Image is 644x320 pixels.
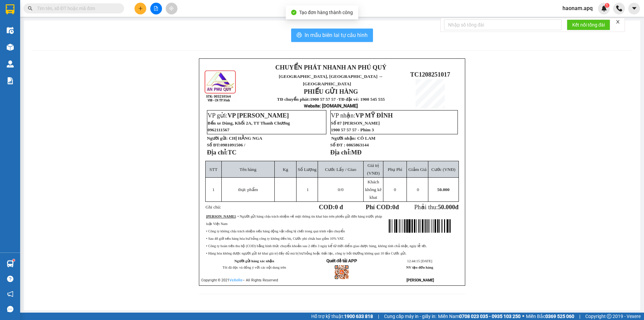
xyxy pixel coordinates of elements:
span: check-circle [291,10,297,15]
strong: Người gửi hàng xác nhận [234,259,274,263]
span: thực phẩm [238,187,258,192]
img: warehouse-icon [7,27,14,34]
strong: Địa chỉ: [207,149,228,156]
span: Giá trị (VNĐ) [367,163,380,176]
span: notification [7,291,13,297]
input: Nhập số tổng đài [444,19,561,30]
span: 0 [392,203,395,211]
span: Tôi đã đọc và đồng ý với các nội dung trên [222,266,286,269]
span: 1900 57 57 57 - Phím 3 [331,127,374,132]
input: Tìm tên, số ĐT hoặc mã đơn [37,5,116,12]
img: warehouse-icon [7,44,14,51]
span: search [28,6,33,11]
span: [GEOGRAPHIC_DATA], [GEOGRAPHIC_DATA] ↔ [GEOGRAPHIC_DATA] [10,29,59,51]
span: 0962111567 [208,127,229,132]
span: /0 [338,187,343,192]
span: Kết nối tổng đài [572,21,605,29]
span: Kg [283,167,288,172]
img: logo-vxr [6,4,14,14]
span: | [378,313,379,320]
span: ⚪️ [522,315,524,318]
span: Hỗ trợ kỹ thuật: [311,313,373,320]
span: Giảm Giá [408,167,426,172]
span: • Hàng hóa không được người gửi kê khai giá trị đầy đủ mà bị hư hỏng hoặc thất lạc, công ty bồi t... [206,252,407,255]
strong: : [DOMAIN_NAME] [304,103,358,108]
img: icon-new-feature [601,5,607,11]
span: 50.000 [437,187,450,192]
strong: TĐ chuyển phát: [277,97,310,102]
span: TC1208251017 [410,71,450,78]
span: 12:44:15 [DATE] [407,259,432,263]
span: Cung cấp máy in - giấy in: [384,313,436,320]
strong: Phí COD: đ [366,203,399,211]
span: TC [228,149,236,156]
span: message [7,306,13,312]
span: Số Lượng [298,167,317,172]
sup: 1 [605,3,609,8]
img: solution-icon [7,77,14,84]
span: Tạo đơn hàng thành công [299,10,353,15]
span: VP gửi: [208,112,289,119]
img: phone-icon [616,5,622,11]
img: warehouse-icon [7,60,14,67]
span: 0 [338,187,340,192]
span: 1 [606,3,608,8]
span: | [579,313,580,320]
img: logo [204,70,237,103]
span: STT [210,167,218,172]
strong: Người nhận: [331,136,356,141]
span: Phụ Phí [388,167,402,172]
strong: Người gửi: [207,136,228,141]
span: 0865863144 [346,142,369,147]
strong: PHIẾU GỬI HÀNG [304,88,358,95]
span: Copyright © 2021 – All Rights Reserved [201,278,278,282]
span: 0 [394,187,396,192]
span: CHỊ HẰNG NGA [229,136,262,141]
span: VP nhận: [331,112,393,119]
strong: Số ĐT: [207,142,245,147]
span: 1 [307,187,309,192]
span: • Công ty hoàn tiền thu hộ (COD) bằng hình thức chuyển khoản sau 2 đến 3 ngày kể từ thời điểm gia... [206,244,427,248]
span: VP MỸ ĐÌNH [356,112,393,119]
span: 0981091506 / [220,142,245,147]
strong: Địa chỉ: [330,149,351,156]
span: [GEOGRAPHIC_DATA], [GEOGRAPHIC_DATA] ↔ [GEOGRAPHIC_DATA] [279,74,383,86]
span: caret-down [631,5,637,11]
button: caret-down [628,3,640,14]
a: VeXeRe [229,278,243,282]
button: Kết nối tổng đài [567,19,610,30]
span: đ [455,203,459,211]
img: warehouse-icon [7,260,14,267]
span: • Công ty không chịu trách nhiệm nếu hàng động vật sống bị chết trong quá trình vận chuyển [206,229,345,233]
span: copyright [607,314,611,319]
span: Số 87 [PERSON_NAME] [331,121,380,126]
span: 1 [212,187,215,192]
span: : • Người gửi hàng chịu trách nhiệm về mọi thông tin khai báo trên phiếu gửi đơn hàng trước pháp ... [206,215,382,226]
strong: 1900 633 818 [344,314,373,319]
strong: [PERSON_NAME] [407,278,434,282]
strong: NV tạo đơn hàng [406,266,433,269]
strong: 0369 525 060 [545,314,574,319]
span: In mẫu biên lai tự cấu hình [305,31,368,39]
strong: TĐ đặt vé: 1900 545 555 [338,97,385,102]
span: Miền Bắc [526,313,574,320]
strong: Số ĐT : [330,142,345,147]
strong: CHUYỂN PHÁT NHANH AN PHÚ QUÝ [10,5,59,27]
strong: 0708 023 035 - 0935 103 250 [459,314,521,319]
span: CÔ LAM [357,136,375,141]
strong: COD: [319,203,343,211]
sup: 1 [13,259,15,261]
span: file-add [154,6,158,11]
span: Cước Lấy / Giao [325,167,356,172]
img: logo [3,36,9,70]
span: Website [304,103,320,108]
span: plus [138,6,143,11]
span: close [615,19,620,24]
span: printer [297,32,302,39]
button: plus [135,3,146,14]
strong: [PERSON_NAME] [206,215,235,218]
span: • Sau 48 giờ nếu hàng hóa hư hỏng công ty không đền bù, Cước phí chưa bao gồm 10% VAT. [206,237,344,240]
span: haonam.apq [557,4,598,12]
span: question-circle [7,276,13,282]
span: Bến xe Dùng, Khối 2A, TT Thanh Chương [208,121,290,126]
